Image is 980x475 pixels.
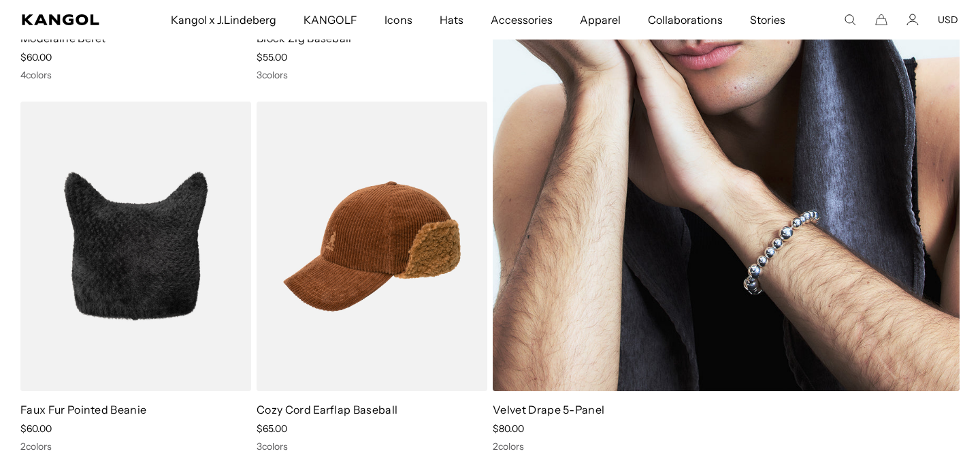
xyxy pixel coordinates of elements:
summary: Search here [844,14,856,26]
a: Faux Fur Pointed Beanie [20,403,146,416]
div: 2 colors [20,440,251,453]
span: $55.00 [257,51,287,63]
button: USD [938,14,958,26]
img: Faux Fur Pointed Beanie [20,102,251,392]
span: $65.00 [257,423,287,435]
a: Cozy Cord Earflap Baseball [257,403,397,416]
div: 2 colors [493,440,960,453]
a: Kangol [22,14,112,25]
a: Modelaine Beret [20,31,106,45]
div: 3 colors [257,69,487,81]
img: Cozy Cord Earflap Baseball [257,102,487,392]
a: Account [906,14,919,26]
span: $60.00 [20,423,52,435]
div: 4 colors [20,69,251,81]
span: $60.00 [20,51,52,63]
span: $80.00 [493,423,524,435]
div: 3 colors [257,440,487,453]
a: Block Zig Baseball [257,31,352,45]
a: Velvet Drape 5-Panel [493,403,604,416]
button: Cart [875,14,887,26]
